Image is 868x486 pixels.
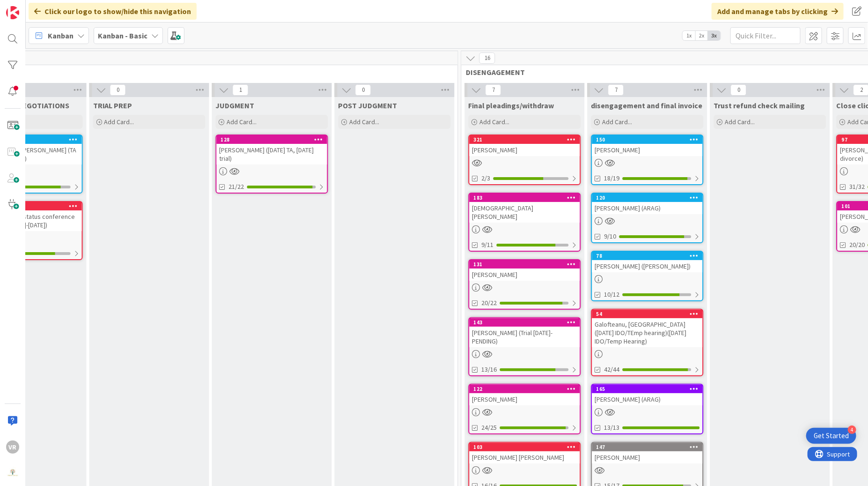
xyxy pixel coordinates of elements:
div: 183[DEMOGRAPHIC_DATA][PERSON_NAME] [470,194,580,223]
div: [PERSON_NAME] [PERSON_NAME] [470,451,580,464]
div: 131 [470,260,580,269]
div: 143 [470,318,580,327]
div: 103 [470,443,580,451]
span: Add Card... [104,118,134,126]
span: Final pleadings/withdraw [469,101,554,110]
div: 150 [596,136,703,143]
span: Add Card... [603,118,633,126]
div: 321 [470,135,580,144]
div: Get Started [814,431,849,441]
div: 165[PERSON_NAME] (ARAG) [592,385,703,405]
div: 4 [848,426,856,434]
span: 9/10 [604,232,617,241]
div: 78[PERSON_NAME] ([PERSON_NAME]) [592,252,703,272]
span: 1 [233,84,249,96]
div: 150[PERSON_NAME] [592,135,703,156]
span: 7 [485,84,501,96]
div: [PERSON_NAME] [470,144,580,156]
span: 24/25 [482,423,497,433]
div: [PERSON_NAME] (ARAG) [592,393,703,405]
span: 1x [683,31,695,40]
div: 147 [596,444,703,450]
div: [PERSON_NAME] [470,269,580,281]
div: 128[PERSON_NAME] ([DATE] TA, [DATE] trial) [217,135,327,164]
div: Galofteanu, [GEOGRAPHIC_DATA] ([DATE] IDO/TEmp hearing)([DATE] IDO/Temp Hearing) [592,318,703,347]
span: Add Card... [480,118,510,126]
div: 54 [596,311,703,317]
span: 3x [708,31,721,40]
span: 10/12 [604,290,620,299]
span: 0 [110,84,126,96]
div: Open Get Started checklist, remaining modules: 4 [806,428,856,444]
span: 0 [731,84,747,96]
div: 128 [217,135,327,144]
div: 78 [592,252,703,260]
span: 2/3 [482,173,491,183]
span: 42/44 [604,365,620,374]
div: 143 [474,319,580,326]
img: Visit kanbanzone.com [6,6,19,19]
div: 165 [596,386,703,392]
div: 183 [474,194,580,201]
span: 0 [355,84,371,96]
div: 120 [592,194,703,202]
div: 131[PERSON_NAME] [470,260,580,281]
div: 103[PERSON_NAME] [PERSON_NAME] [470,443,580,464]
div: 183 [470,194,580,202]
div: 120 [596,194,703,201]
span: TRIAL PREP [93,101,132,110]
span: 20/20 [850,240,865,250]
div: 165 [592,385,703,393]
div: 128 [221,136,327,143]
div: 78 [596,253,703,259]
img: avatar [6,467,19,480]
span: 21/22 [229,182,244,192]
div: [PERSON_NAME] [592,144,703,156]
span: 16 [479,52,495,64]
span: JUDGMENT [216,101,255,110]
span: disengagement and final invoice [591,101,703,110]
div: [PERSON_NAME] ([DATE] TA, [DATE] trial) [217,144,327,164]
div: [PERSON_NAME] ([PERSON_NAME]) [592,260,703,272]
div: 321 [474,136,580,143]
div: 131 [474,261,580,268]
div: VR [6,441,19,454]
span: Trust refund check mailing [714,101,805,110]
span: Add Card... [350,118,380,126]
div: [PERSON_NAME] [592,451,703,464]
div: 122[PERSON_NAME] [470,385,580,405]
div: 120[PERSON_NAME] (ARAG) [592,194,703,214]
div: 103 [474,444,580,450]
span: 9/11 [482,240,494,250]
span: 18/19 [604,173,620,183]
span: 13/13 [604,423,620,433]
div: [PERSON_NAME] [470,393,580,405]
div: 54 [592,310,703,318]
div: Click our logo to show/hide this navigation [29,3,197,20]
div: 147 [592,443,703,451]
span: POST JUDGMENT [338,101,397,110]
span: 13/16 [482,365,497,374]
div: 143[PERSON_NAME] (Trial [DATE]-PENDING) [470,318,580,347]
div: [PERSON_NAME] (ARAG) [592,202,703,214]
div: 321[PERSON_NAME] [470,135,580,156]
span: Add Card... [227,118,257,126]
input: Quick Filter... [730,27,801,44]
div: Add and manage tabs by clicking [712,3,844,20]
span: Add Card... [725,118,755,126]
span: 20/22 [482,298,497,308]
div: 122 [474,386,580,392]
div: [DEMOGRAPHIC_DATA][PERSON_NAME] [470,202,580,223]
span: 2x [695,31,708,40]
span: 7 [608,84,624,96]
span: Support [20,1,43,13]
span: Kanban [48,30,74,41]
div: [PERSON_NAME] (Trial [DATE]-PENDING) [470,327,580,347]
div: 147[PERSON_NAME] [592,443,703,464]
div: 122 [470,385,580,393]
b: Kanban - Basic [98,31,147,40]
span: 31/32 [850,182,865,192]
div: 150 [592,135,703,144]
div: 54Galofteanu, [GEOGRAPHIC_DATA] ([DATE] IDO/TEmp hearing)([DATE] IDO/Temp Hearing) [592,310,703,347]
